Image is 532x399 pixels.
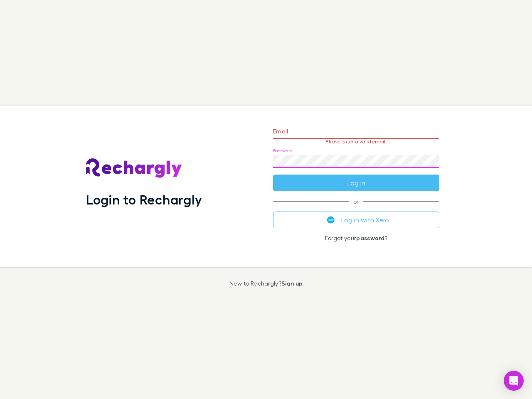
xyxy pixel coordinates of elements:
[86,192,202,207] h1: Login to Rechargly
[281,280,303,287] a: Sign up
[273,201,439,202] span: or
[273,139,439,145] p: Please enter a valid email.
[86,158,182,178] img: Rechargly's Logo
[273,148,293,154] label: Password
[273,175,439,191] button: Log in
[229,280,303,287] p: New to Rechargly?
[327,216,335,224] img: Xero's logo
[356,234,384,241] a: password
[504,371,524,391] div: Open Intercom Messenger
[273,235,439,241] p: Forgot your ?
[273,212,439,228] button: Log in with Xero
